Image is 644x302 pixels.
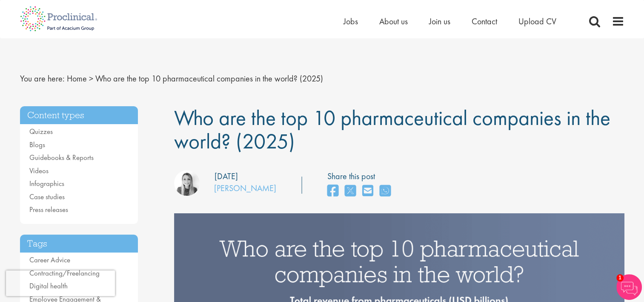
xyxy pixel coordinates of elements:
[345,182,356,200] a: share on twitter
[29,192,65,201] a: Case studies
[29,166,49,175] a: Videos
[518,16,556,27] a: Upload CV
[343,16,358,27] a: Jobs
[89,73,93,84] span: >
[472,16,497,27] a: Contact
[29,255,70,264] a: Career Advice
[6,270,115,296] iframe: reCAPTCHA
[327,182,338,200] a: share on facebook
[616,274,624,282] span: 1
[379,16,408,27] a: About us
[380,182,391,200] a: share on whats app
[20,235,138,253] h3: Tags
[362,182,373,200] a: share on email
[29,127,53,136] a: Quizzes
[67,73,87,84] a: breadcrumb link
[214,183,276,194] a: [PERSON_NAME]
[29,140,45,149] a: Blogs
[29,268,100,278] a: Contracting/Freelancing
[327,170,395,183] label: Share this post
[95,73,323,84] span: Who are the top 10 pharmaceutical companies in the world? (2025)
[429,16,450,27] a: Join us
[616,274,642,300] img: Chatbot
[29,179,64,188] a: Infographics
[20,106,138,125] h3: Content types
[174,104,610,155] span: Who are the top 10 pharmaceutical companies in the world? (2025)
[29,153,94,162] a: Guidebooks & Reports
[215,170,238,183] div: [DATE]
[20,73,65,84] span: You are here:
[29,205,68,214] a: Press releases
[174,170,200,196] img: Hannah Burke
